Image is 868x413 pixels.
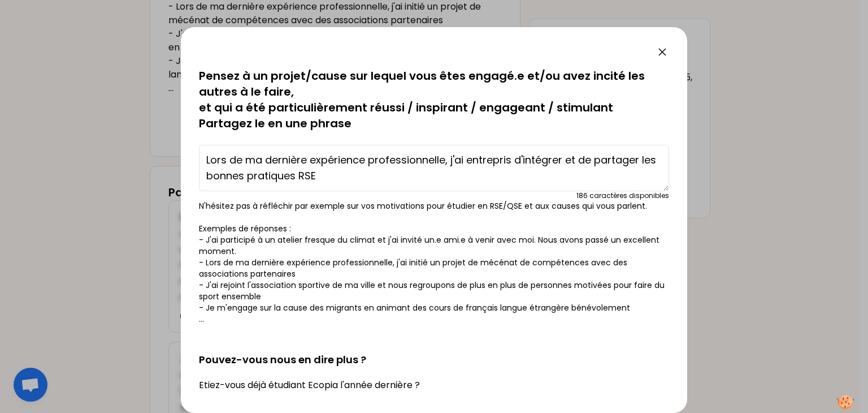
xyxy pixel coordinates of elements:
[199,145,669,191] textarea: Lors de ma dernière expérience professionnelle, j'ai entrepris d'intégrer et de partager les bonn...
[199,200,669,325] p: N'hésitez pas à réfléchir par exemple sur vos motivations pour étudier en RSE/QSE et aux causes q...
[576,191,669,200] div: 186 caractères disponibles
[199,334,669,368] h2: Pouvez-vous nous en dire plus ?
[199,68,669,131] p: Pensez à un projet/cause sur lequel vous êtes engagé.e et/ou avez incité les autres à le faire, e...
[199,378,420,392] label: Etiez-vous déjà étudiant Ecopia l'année dernière ?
